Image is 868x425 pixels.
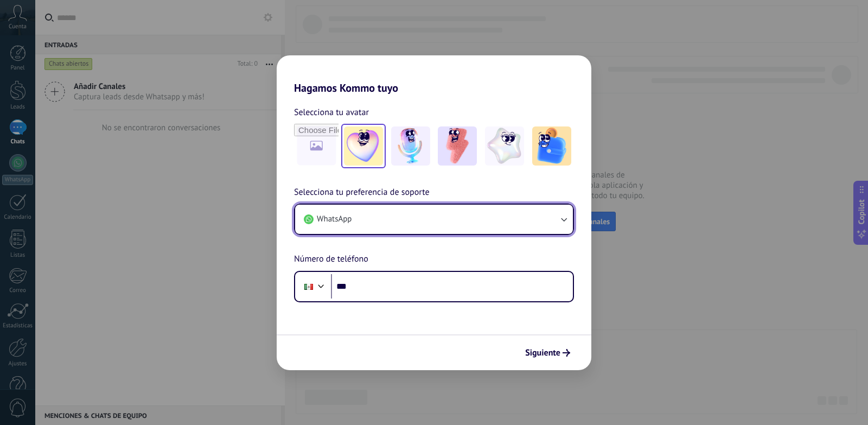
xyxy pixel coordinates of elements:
[294,252,368,267] span: Número de teléfono
[391,126,430,166] img: -2.jpeg
[344,126,383,166] img: -1.jpeg
[438,126,477,166] img: -3.jpeg
[294,186,430,200] span: Selecciona tu preferencia de soporte
[317,214,352,225] span: WhatsApp
[277,55,591,94] h2: Hagamos Kommo tuyo
[520,344,575,362] button: Siguiente
[294,105,369,119] span: Selecciona tu avatar
[295,205,573,234] button: WhatsApp
[485,126,524,166] img: -4.jpeg
[298,275,319,298] div: Mexico: + 52
[532,126,571,166] img: -5.jpeg
[525,349,560,357] span: Siguiente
